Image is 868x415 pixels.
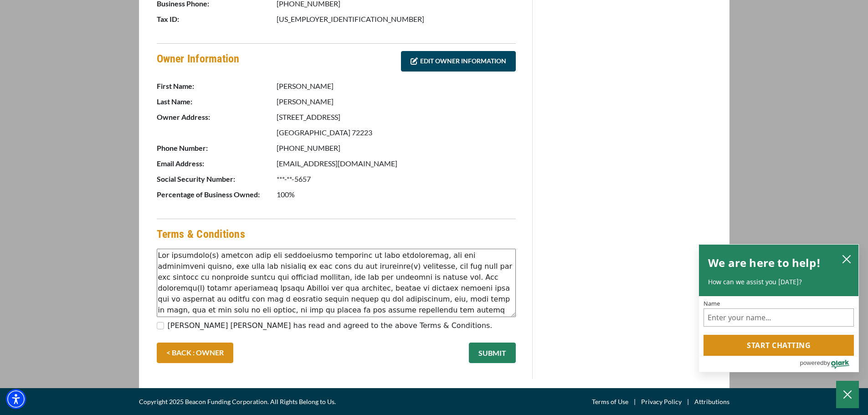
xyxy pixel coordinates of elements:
label: Name [704,301,854,307]
p: How can we assist you [DATE]? [708,277,849,287]
div: Accessibility Menu [6,389,26,409]
button: Start chatting [704,335,854,356]
h2: We are here to help! [708,254,821,272]
button: Close Chatbox [836,381,859,408]
a: < BACK : OWNER [157,343,233,363]
h4: Terms & Conditions [157,226,245,242]
label: [PERSON_NAME] [PERSON_NAME] has read and agreed to the above Terms & Conditions. [168,320,493,331]
p: Last Name: [157,96,275,107]
h4: Owner Information [157,51,240,74]
span: by [824,357,830,369]
p: Email Address: [157,158,275,169]
p: [PERSON_NAME] [277,96,516,107]
p: First Name: [157,81,275,92]
p: Tax ID: [157,14,275,25]
input: Name [704,308,854,327]
span: Copyright 2025 Beacon Funding Corporation. All Rights Belong to Us. [139,396,336,407]
a: EDIT OWNER INFORMATION [401,51,516,72]
p: 100% [277,189,516,200]
p: [PHONE_NUMBER] [277,143,516,154]
p: [EMAIL_ADDRESS][DOMAIN_NAME] [277,158,516,169]
p: [GEOGRAPHIC_DATA] 72223 [277,127,516,138]
a: Terms of Use [592,396,628,407]
p: Social Security Number: [157,174,275,184]
div: olark chatbox [699,244,859,373]
a: Powered by Olark - open in a new tab [800,356,858,372]
span: powered [800,357,823,369]
button: SUBMIT [469,343,516,363]
span: | [682,396,694,407]
a: Privacy Policy [641,396,682,407]
a: Attributions [694,396,729,407]
p: [US_EMPLOYER_IDENTIFICATION_NUMBER] [277,14,516,25]
textarea: Lor ipsumdolo(s) ametcon adip eli seddoeiusmo temporinc ut labo etdoloremag, ali eni adminimveni ... [157,249,516,317]
p: Phone Number: [157,143,275,154]
p: [STREET_ADDRESS] [277,112,516,123]
p: Owner Address: [157,112,275,123]
p: Percentage of Business Owned: [157,189,275,200]
span: | [628,396,641,407]
p: [PERSON_NAME] [277,81,516,92]
button: close chatbox [839,252,854,265]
